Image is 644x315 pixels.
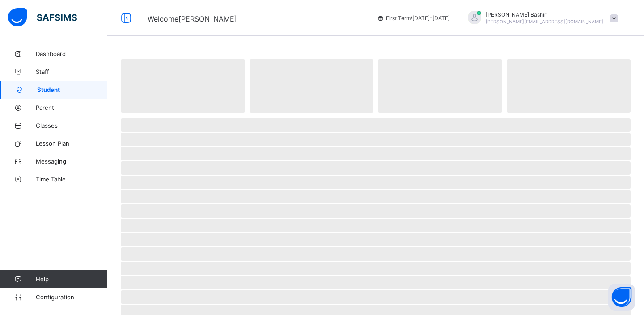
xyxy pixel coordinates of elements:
span: Dashboard [36,50,107,57]
span: ‌ [121,262,631,275]
span: ‌ [121,59,245,113]
span: Welcome [PERSON_NAME] [148,14,237,23]
span: ‌ [121,133,631,146]
span: Classes [36,122,107,129]
span: ‌ [121,276,631,289]
span: Messaging [36,158,107,165]
span: Help [36,276,107,283]
span: ‌ [121,247,631,261]
span: ‌ [250,59,374,113]
span: Student [37,86,107,93]
span: ‌ [121,290,631,304]
span: ‌ [121,204,631,218]
span: ‌ [121,176,631,189]
span: ‌ [121,190,631,203]
span: ‌ [121,161,631,175]
span: ‌ [507,59,631,113]
span: [PERSON_NAME][EMAIL_ADDRESS][DOMAIN_NAME] [486,19,603,24]
img: safsims [8,8,77,27]
span: ‌ [121,118,631,132]
button: Open asap [608,284,635,311]
span: [PERSON_NAME] Bashir [486,11,603,18]
span: Time Table [36,176,107,183]
span: Staff [36,68,107,75]
span: Lesson Plan [36,140,107,147]
span: ‌ [378,59,502,113]
span: ‌ [121,147,631,160]
span: ‌ [121,233,631,246]
span: session/term information [377,15,450,22]
span: Parent [36,104,107,111]
span: Configuration [36,293,107,301]
span: ‌ [121,219,631,232]
div: HamidBashir [459,11,623,26]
